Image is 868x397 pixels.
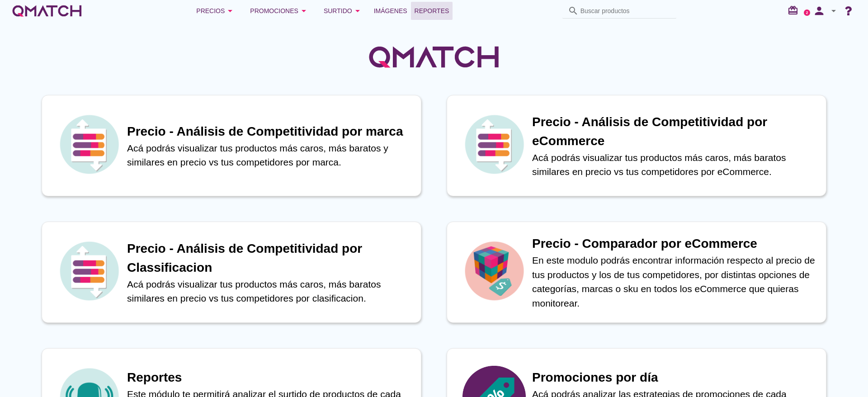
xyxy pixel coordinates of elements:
img: icon [462,239,526,302]
i: arrow_drop_down [828,5,839,16]
text: 2 [806,10,808,14]
h1: Precio - Análisis de Competitividad por eCommerce [532,113,817,151]
a: Imágenes [370,2,411,20]
h1: Precio - Análisis de Competitividad por Classificacion [127,239,412,277]
div: Surtido [324,5,363,16]
a: 2 [804,9,810,16]
i: arrow_drop_down [225,5,236,16]
p: Acá podrás visualizar tus productos más caros, más baratos y similares en precio vs tus competido... [127,141,412,170]
button: Promociones [243,2,316,20]
h1: Precio - Comparador por eCommerce [532,234,817,253]
h1: Promociones por día [532,368,817,387]
a: iconPrecio - Comparador por eCommerceEn este modulo podrás encontrar información respecto al prec... [434,222,839,323]
p: Acá podrás visualizar tus productos más caros, más baratos similares en precio vs tus competidore... [127,277,412,306]
button: Surtido [316,2,370,20]
i: person [810,5,828,17]
img: icon [57,239,121,302]
span: Reportes [415,5,449,16]
i: redeem [788,5,802,16]
a: iconPrecio - Análisis de Competitividad por marcaAcá podrás visualizar tus productos más caros, m... [29,95,434,196]
i: search [568,5,579,16]
input: Buscar productos [580,4,671,18]
i: arrow_drop_down [352,5,363,16]
img: QMatchLogo [366,34,502,80]
div: Promociones [250,5,309,16]
a: iconPrecio - Análisis de Competitividad por ClassificacionAcá podrás visualizar tus productos más... [29,222,434,323]
a: Reportes [411,2,453,20]
div: Precios [196,5,236,16]
h1: Reportes [127,368,412,387]
img: icon [57,113,121,176]
h1: Precio - Análisis de Competitividad por marca [127,122,412,141]
p: En este modulo podrás encontrar información respecto al precio de tus productos y los de tus comp... [532,253,817,310]
img: icon [462,113,526,176]
i: arrow_drop_down [298,5,309,16]
a: white-qmatch-logo [11,2,83,20]
button: Precios [189,2,243,20]
a: iconPrecio - Análisis de Competitividad por eCommerceAcá podrás visualizar tus productos más caro... [434,95,839,196]
span: Imágenes [374,5,407,16]
p: Acá podrás visualizar tus productos más caros, más baratos similares en precio vs tus competidore... [532,151,817,179]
